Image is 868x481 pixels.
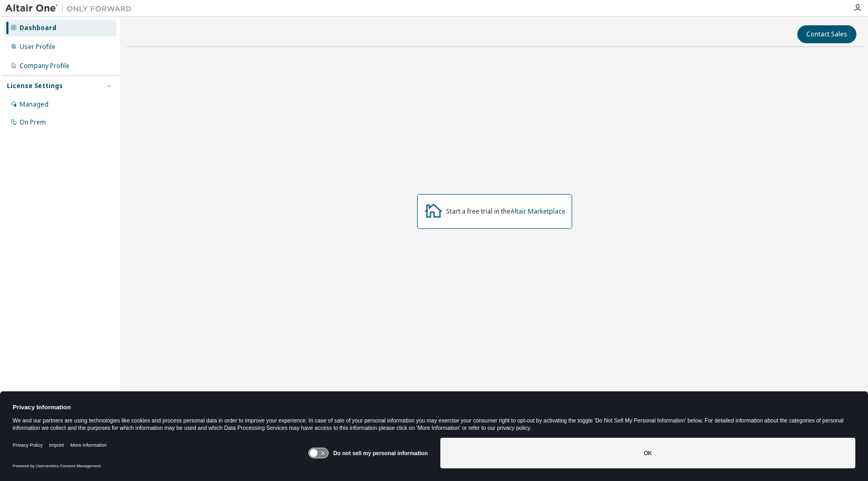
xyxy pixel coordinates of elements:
a: Altair Marketplace [510,207,565,216]
div: Start a free trial in the [446,207,565,216]
button: Contact Sales [797,25,856,43]
div: User Profile [20,43,55,51]
div: On Prem [20,118,46,127]
div: Managed [20,100,49,109]
div: License Settings [7,82,63,90]
img: Altair One [5,3,137,14]
div: Company Profile [20,62,70,70]
div: Dashboard [20,24,56,32]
